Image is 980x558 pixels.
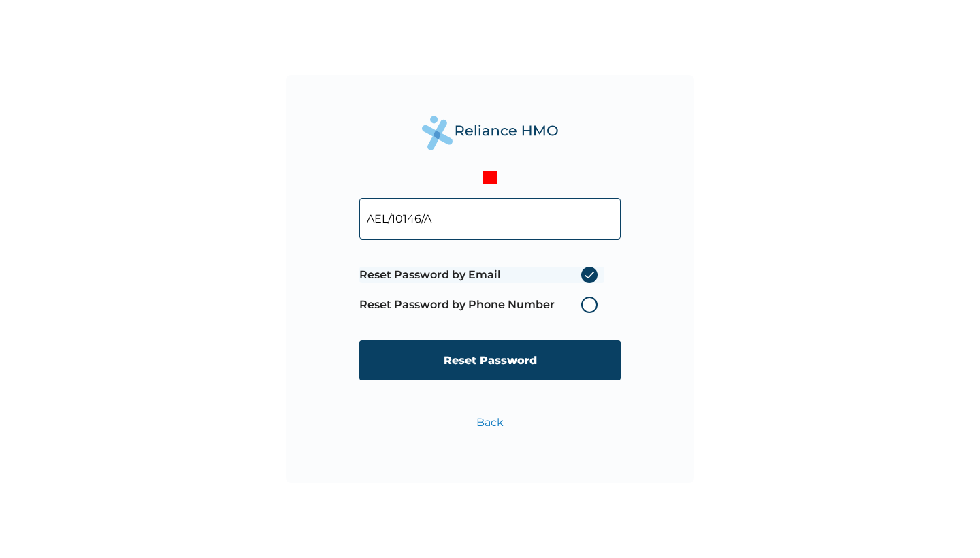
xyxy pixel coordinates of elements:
span: Password reset method [359,260,604,320]
input: Reset Password [359,340,621,380]
label: Reset Password by Email [359,267,604,283]
a: Back [476,416,504,429]
img: Reliance Health's Logo [422,116,558,150]
label: Reset Password by Phone Number [359,297,604,313]
input: Your Enrollee ID or Email Address [359,198,621,240]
